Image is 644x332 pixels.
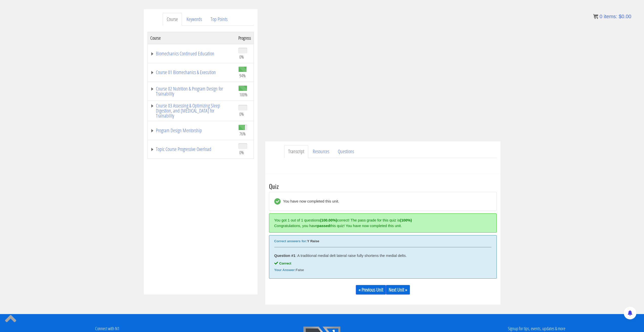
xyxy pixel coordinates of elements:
a: Program Design Mentorship [150,128,233,133]
a: Topic Course Progressive Overload [150,147,233,152]
div: Y Raise [274,239,491,243]
a: Resources [309,145,333,158]
strong: Question #1 [274,254,296,258]
div: You have now completed this unit. [281,198,339,205]
img: icon11.png [593,14,598,19]
a: Questions [334,145,358,158]
span: 94% [239,73,246,78]
a: Course 01 Biomechanics & Execution [150,70,233,75]
a: Course [163,13,182,26]
span: 0% [239,150,244,155]
h3: Quiz [269,183,497,189]
span: 100% [239,92,247,97]
span: 0% [239,54,244,60]
span: $ [619,14,621,19]
th: Progress [236,32,254,44]
a: Next Unit » [386,285,410,295]
strong: (100.00%) [320,218,337,222]
a: Keywords [182,13,206,26]
a: Biomechanics Continued Education [150,51,233,56]
th: Course [148,32,236,44]
a: Course 03 Assessing & Optimizing Sleep Digestion, and [MEDICAL_DATA] for Trainability [150,103,233,118]
b: Your Answer: [274,268,296,272]
h4: Connect with N1 [4,326,211,331]
a: 0 items: $0.00 [593,14,631,19]
span: 0 [599,14,602,19]
a: Top Points [206,13,232,26]
a: Transcript [284,145,308,158]
span: items: [604,14,617,19]
div: False [274,268,491,272]
h4: Signup for tips, events, updates & more [433,326,640,331]
strong: passed [317,224,330,228]
a: « Previous Unit [356,285,386,295]
b: Correct answers for: [274,239,307,243]
div: Congratulations, you have this quiz! You have now completed this unit. [274,223,489,229]
div: : A traditional medial delt lateral raise fully shortens the medial delts. [274,254,491,258]
span: 0% [239,111,244,117]
bdi: 0.00 [619,14,631,19]
div: You got 1 out of 1 questions correct! The pass grade for this quiz is [274,217,489,223]
a: Course 02 Nutrition & Program Design for Trainability [150,86,233,96]
div: Correct [274,261,491,265]
strong: (100%) [400,218,412,222]
span: 76% [239,131,246,137]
